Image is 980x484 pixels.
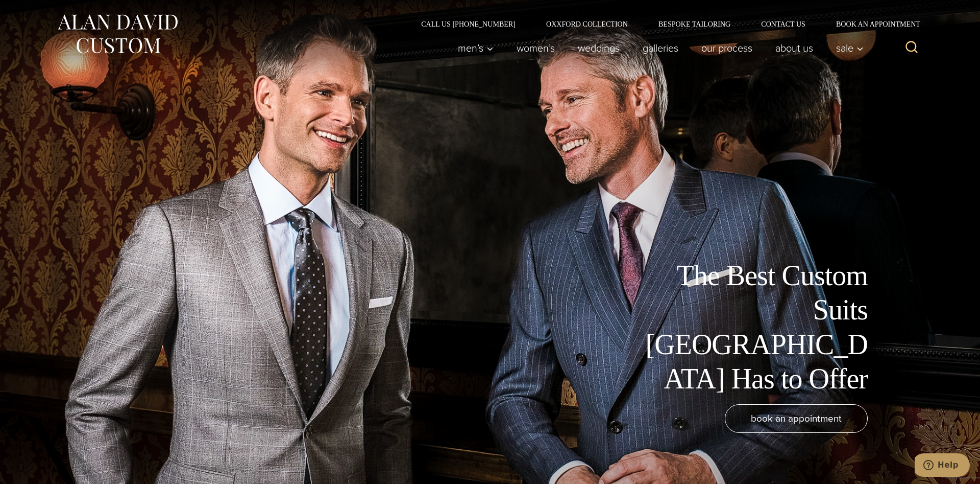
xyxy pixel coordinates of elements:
a: Oxxford Collection [531,20,643,28]
a: Bespoke Tailoring [643,20,746,28]
nav: Primary Navigation [447,38,869,58]
a: About Us [764,38,825,58]
a: Galleries [631,38,690,58]
img: Alan David Custom [56,11,179,57]
a: Contact Us [746,20,821,28]
a: Call Us [PHONE_NUMBER] [406,20,531,28]
a: book an appointment [725,404,868,433]
iframe: Opens a widget where you can chat to one of our agents [915,453,970,479]
a: Our Process [690,38,764,58]
a: weddings [567,38,631,58]
button: Men’s sub menu toggle [447,38,505,58]
h1: The Best Custom Suits [GEOGRAPHIC_DATA] Has to Offer [638,259,868,396]
a: Book an Appointment [821,20,924,28]
a: Women’s [505,38,567,58]
button: View Search Form [899,36,924,60]
button: Sale sub menu toggle [825,38,869,58]
span: book an appointment [751,411,842,426]
nav: Secondary Navigation [406,20,924,28]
